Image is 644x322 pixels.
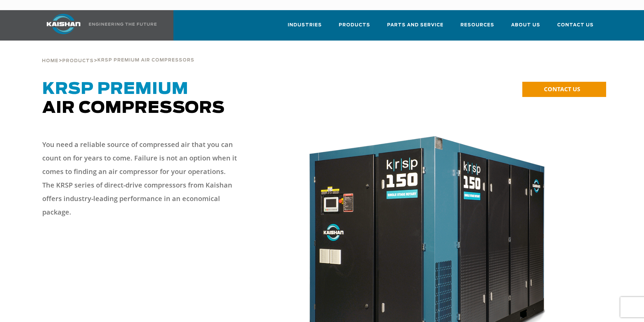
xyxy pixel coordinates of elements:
[62,59,94,63] span: Products
[460,21,494,29] span: Resources
[557,16,594,39] a: Contact Us
[339,21,370,29] span: Products
[97,58,194,63] span: krsp premium air compressors
[511,21,540,29] span: About Us
[42,57,58,64] a: Home
[38,14,89,34] img: kaishan logo
[511,16,540,39] a: About Us
[42,138,238,219] p: You need a reliable source of compressed air that you can count on for years to come. Failure is ...
[42,41,194,66] div: > >
[42,59,58,63] span: Home
[387,21,444,29] span: Parts and Service
[522,82,606,97] a: CONTACT US
[288,21,322,29] span: Industries
[38,10,158,41] a: Kaishan USA
[557,21,594,29] span: Contact Us
[42,81,188,97] span: KRSP Premium
[544,85,580,93] span: CONTACT US
[460,16,494,39] a: Resources
[288,16,322,39] a: Industries
[42,81,225,116] span: Air Compressors
[89,23,157,26] img: Engineering the future
[339,16,370,39] a: Products
[387,16,444,39] a: Parts and Service
[62,57,94,64] a: Products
